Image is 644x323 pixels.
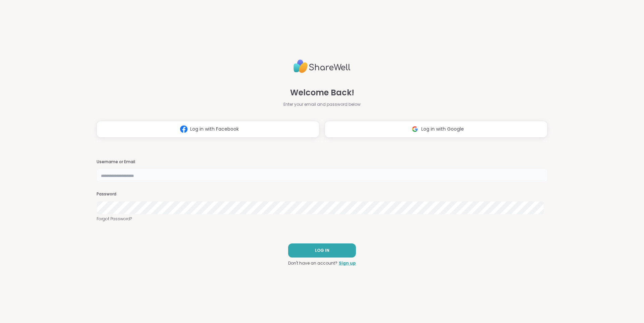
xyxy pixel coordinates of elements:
[283,101,361,107] span: Enter your email and password below
[325,121,547,138] button: Log in with Google
[288,260,337,266] span: Don't have an account?
[97,121,319,138] button: Log in with Facebook
[97,191,547,197] h3: Password
[421,126,464,133] span: Log in with Google
[315,247,329,253] span: LOG IN
[288,243,356,258] button: LOG IN
[97,159,547,165] h3: Username or Email
[339,260,356,266] a: Sign up
[409,123,421,135] img: ShareWell Logomark
[190,126,239,133] span: Log in with Facebook
[290,87,354,99] span: Welcome Back!
[177,123,190,135] img: ShareWell Logomark
[97,216,547,222] a: Forgot Password?
[293,57,351,76] img: ShareWell Logo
